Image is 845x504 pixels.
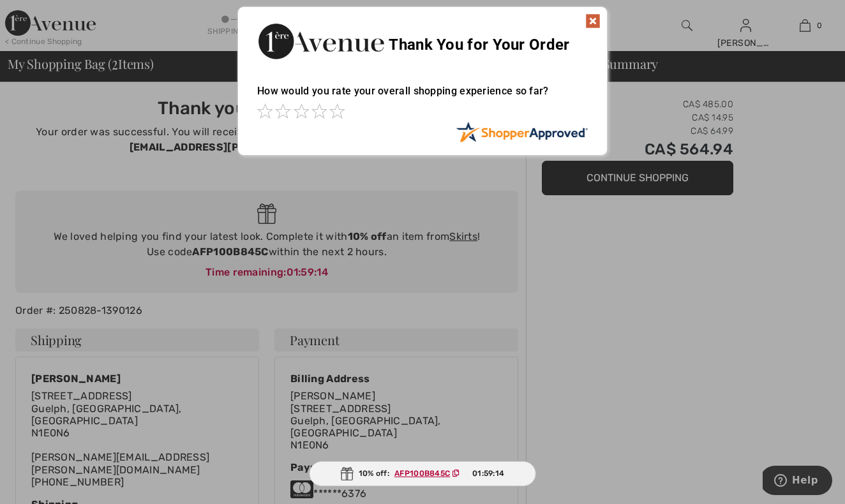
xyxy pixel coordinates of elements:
[341,467,354,480] img: Gift.svg
[257,72,588,121] div: How would you rate your overall shopping experience so far?
[257,20,385,63] img: Thank You for Your Order
[394,469,450,478] ins: AFP100B845C
[29,9,56,20] span: Help
[389,36,569,54] span: Thank You for Your Order
[310,461,536,486] div: 10% off:
[472,468,504,479] span: 01:59:14
[585,13,601,29] img: x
